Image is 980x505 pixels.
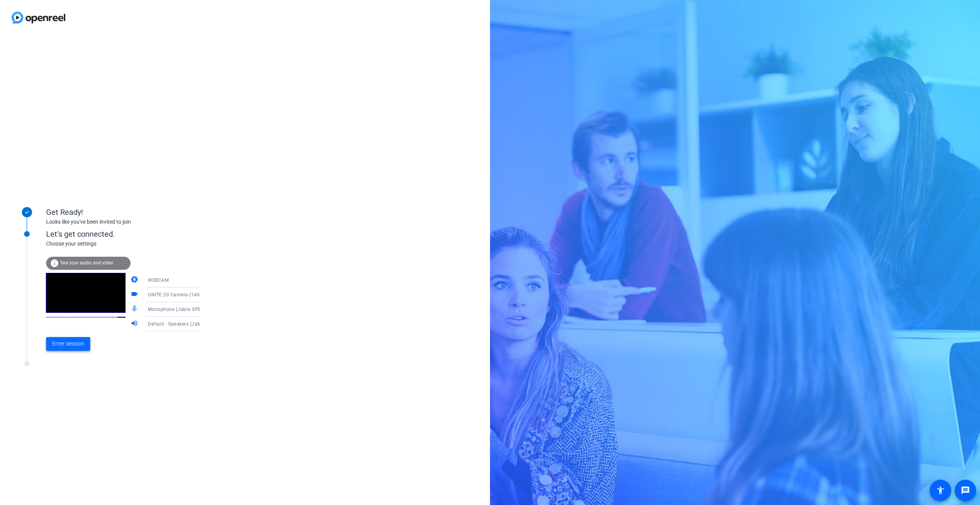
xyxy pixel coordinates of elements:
mat-icon: accessibility [936,486,945,495]
mat-icon: info [50,259,59,268]
span: WEBCAM [148,277,169,283]
mat-icon: volume_up [131,319,140,329]
span: UNITE 20 Camera (146e:003a) [148,291,217,297]
span: Microphone (Jabra SPEAK 510 USB) (0b0e:0420) [148,306,258,312]
div: Get Ready! [46,206,200,218]
mat-icon: videocam [131,290,140,299]
div: Let's get connected. [46,228,215,240]
div: Looks like you've been invited to join [46,218,200,226]
button: Enter session [46,337,90,351]
span: Test your audio and video [60,260,113,266]
mat-icon: camera [131,276,140,285]
div: Choose your settings [46,240,215,248]
mat-icon: mic_none [131,305,140,314]
span: Enter session [52,340,84,348]
span: Default - Speakers (Jabra SPEAK 510 USB) (0b0e:0420) [148,321,273,327]
mat-icon: message [961,486,970,495]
